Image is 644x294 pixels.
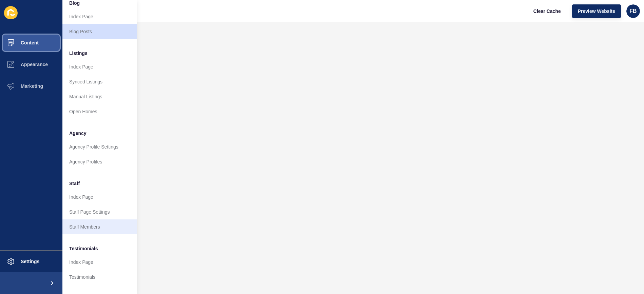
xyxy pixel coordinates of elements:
[62,219,137,234] a: Staff Members
[629,8,637,15] span: FB
[62,59,137,74] a: Index Page
[533,8,561,15] span: Clear Cache
[62,154,137,169] a: Agency Profiles
[572,4,621,18] button: Preview Website
[69,50,88,57] span: Listings
[69,245,98,252] span: Testimonials
[62,89,137,104] a: Manual Listings
[62,74,137,89] a: Synced Listings
[62,255,137,270] a: Index Page
[62,104,137,119] a: Open Homes
[69,180,80,187] span: Staff
[578,8,615,15] span: Preview Website
[62,204,137,219] a: Staff Page Settings
[62,190,137,204] a: Index Page
[62,139,137,154] a: Agency Profile Settings
[62,270,137,285] a: Testimonials
[528,4,567,18] button: Clear Cache
[69,130,87,137] span: Agency
[62,9,137,24] a: Index Page
[62,24,137,39] a: Blog Posts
